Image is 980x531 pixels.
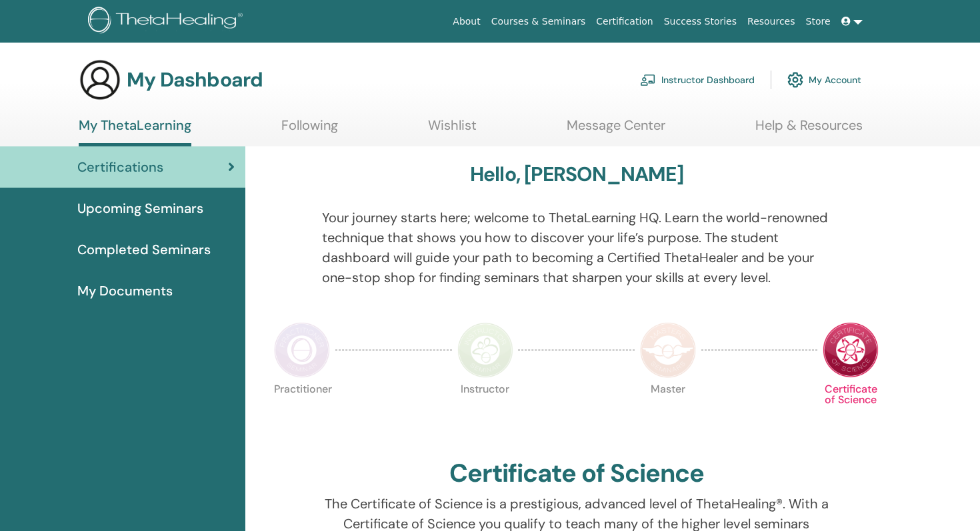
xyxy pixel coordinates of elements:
span: Upcoming Seminars [77,198,203,218]
img: Master [640,322,696,378]
p: Instructor [457,384,513,440]
a: Following [281,117,338,143]
img: Certificate of Science [823,322,879,378]
h3: My Dashboard [127,68,263,92]
img: logo.png [88,7,247,37]
a: Message Center [567,117,665,143]
img: cog.svg [787,69,803,91]
img: Practitioner [274,322,330,378]
a: Courses & Seminars [486,9,591,34]
img: Instructor [457,322,513,378]
a: About [447,9,485,34]
p: Practitioner [274,384,330,440]
h3: Hello, [PERSON_NAME] [470,162,683,186]
a: My ThetaLearning [79,117,191,146]
a: Success Stories [659,9,742,34]
a: Certification [591,9,658,34]
p: Master [640,384,696,440]
p: Certificate of Science [823,384,879,440]
a: Instructor Dashboard [640,65,755,94]
a: Store [801,9,836,34]
a: Wishlist [428,117,477,143]
span: Completed Seminars [77,240,211,260]
h2: Certificate of Science [449,458,704,489]
a: My Account [787,65,861,94]
img: generic-user-icon.jpg [79,59,121,101]
p: Your journey starts here; welcome to ThetaLearning HQ. Learn the world-renowned technique that sh... [322,208,831,287]
span: My Documents [77,281,173,301]
a: Resources [742,9,801,34]
a: Help & Resources [755,117,863,143]
img: chalkboard-teacher.svg [640,74,656,86]
span: Certifications [77,157,163,177]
